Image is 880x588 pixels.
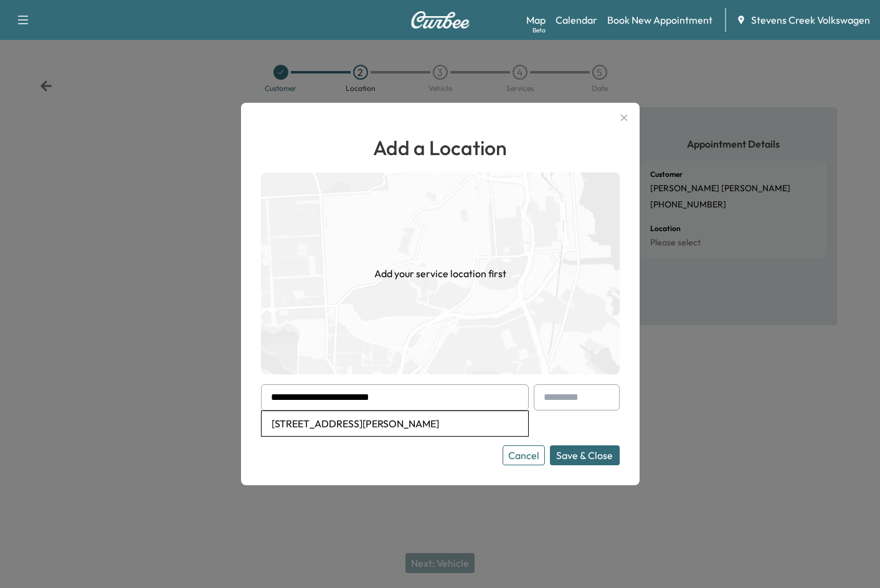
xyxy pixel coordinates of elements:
a: Calendar [556,12,597,27]
a: Book New Appointment [607,12,712,27]
button: Cancel [503,445,545,465]
span: Stevens Creek Volkswagen [751,12,870,27]
li: [STREET_ADDRESS][PERSON_NAME] [262,411,528,436]
h1: Add a Location [261,133,620,163]
div: Beta [532,26,546,35]
a: MapBeta [526,12,546,27]
h1: Add your service location first [374,266,506,281]
img: Curbee Logo [410,11,470,29]
img: empty-map-CL6vilOE.png [261,173,620,374]
button: Save & Close [550,445,620,465]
